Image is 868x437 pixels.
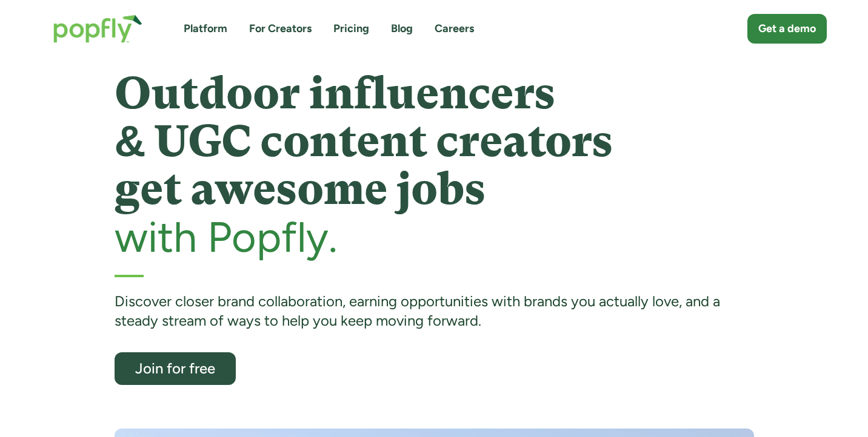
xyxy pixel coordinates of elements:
[115,352,236,385] a: Join for free
[435,21,474,36] a: Careers
[747,14,827,44] a: Get a demo
[184,21,227,36] a: Platform
[758,21,816,36] div: Get a demo
[115,214,754,260] h2: with Popfly.
[391,21,413,36] a: Blog
[125,361,225,376] div: Join for free
[41,2,155,55] a: home
[115,70,754,214] h1: Outdoor influencers & UGC content creators get awesome jobs
[333,21,369,36] a: Pricing
[249,21,312,36] a: For Creators
[115,292,754,331] div: Discover closer brand collaboration, earning opportunities with brands you actually love, and a s...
